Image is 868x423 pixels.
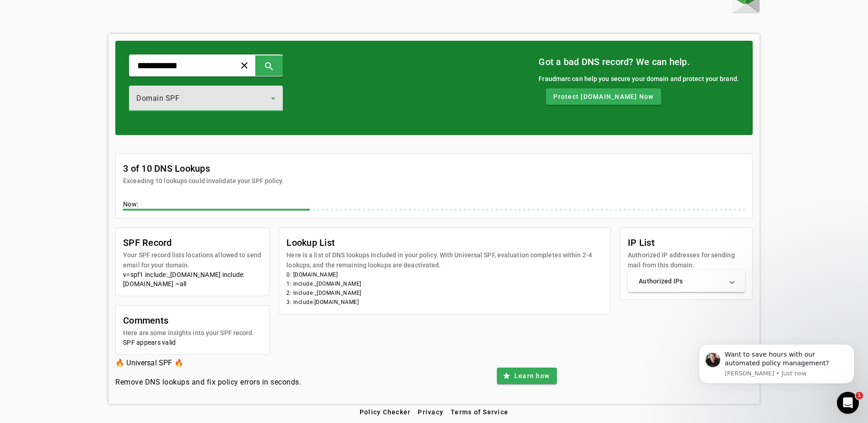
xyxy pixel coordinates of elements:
button: Protect [DOMAIN_NAME] Now [546,88,661,105]
mat-card-subtitle: Authorized IP addresses for sending mail from this domain: [628,250,745,270]
mat-card-subtitle: Exceeding 10 lookups could invalidate your SPF policy. [123,176,284,186]
span: Learn how [514,371,550,380]
div: Fraudmarc can help you secure your domain and protect your brand. [539,74,739,84]
span: Terms of Service [451,408,508,416]
mat-card-subtitle: Here is a list of DNS lookups included in your policy. With Universal SPF, evaluation completes w... [286,250,603,270]
span: Policy Checker [360,408,411,416]
li: 0: [DOMAIN_NAME] [286,270,603,279]
li: 1: include:_[DOMAIN_NAME] [286,279,603,288]
iframe: Intercom notifications message [685,333,868,418]
div: SPF appears valid [123,338,262,347]
button: Privacy [414,404,447,420]
mat-card-subtitle: Your SPF record lists locations allowed to send email for your domain. [123,250,262,270]
mat-card-title: 3 of 10 DNS Lookups [123,161,284,176]
mat-card-title: SPF Record [123,235,262,250]
iframe: Intercom live chat [837,392,859,414]
h3: 🔥 Universal SPF 🔥 [115,357,301,369]
span: 1 [856,392,863,399]
button: Learn how [497,368,557,384]
mat-card-title: Comments [123,313,254,328]
li: 3: include:[DOMAIN_NAME] [286,298,603,307]
li: 2: include:_[DOMAIN_NAME] [286,288,603,298]
button: Terms of Service [447,404,512,420]
span: Protect [DOMAIN_NAME] Now [553,92,653,101]
mat-card-title: Got a bad DNS record? We can help. [539,54,739,69]
div: Now: [123,200,745,211]
h4: Remove DNS lookups and fix policy errors in seconds. [115,377,301,388]
mat-card-title: Lookup List [286,235,603,250]
span: Domain SPF [136,94,179,103]
mat-expansion-panel-header: Authorized IPs [628,270,745,292]
span: Privacy [418,408,443,416]
div: v=spf1 include:_[DOMAIN_NAME] include:[DOMAIN_NAME] ~all [123,270,262,288]
mat-card-subtitle: Here are some insights into your SPF record. [123,328,254,338]
mat-panel-title: Authorized IPs [639,277,723,286]
button: Policy Checker [356,404,415,420]
mat-card-title: IP List [628,235,745,250]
